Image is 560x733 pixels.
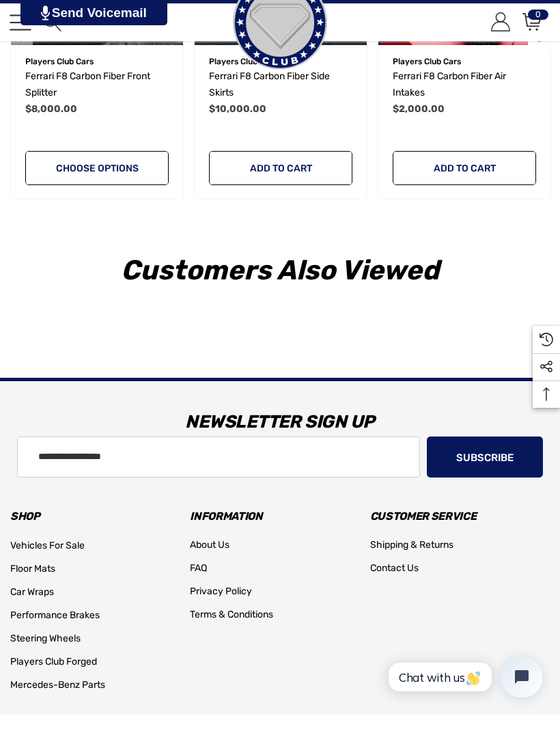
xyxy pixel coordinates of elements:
[370,562,419,574] span: Contact Us
[25,53,169,70] p: Players Club Cars
[393,70,506,98] span: Ferrari F8 Carbon Fiber Air Intakes
[10,402,550,443] h3: Newsletter Sign Up
[5,250,555,291] h2: Customers Also Viewed
[10,627,81,650] a: Steering Wheels
[489,13,510,31] a: Sign in
[190,557,207,580] a: FAQ
[190,585,252,597] span: Privacy Policy
[10,679,105,691] span: Mercedes-Benz Parts
[491,12,510,31] svg: Account
[427,437,543,478] button: Subscribe
[10,609,100,621] span: Performance Brakes
[10,507,190,526] h3: Shop
[190,580,252,603] a: Privacy Policy
[41,5,50,20] img: PjwhLS0gR2VuZXJhdG9yOiBHcmF2aXQuaW8gLS0+PHN2ZyB4bWxucz0iaHR0cDovL3d3dy53My5vcmcvMjAwMC9zdmciIHhtb...
[374,645,554,709] iframe: Tidio Chat
[10,557,55,581] a: Floor Mats
[209,151,352,185] a: Add to Cart
[25,70,150,98] span: Ferrari F8 Carbon Fiber Front Splitter
[10,21,31,23] span: Toggle menu
[10,581,54,604] a: Car Wraps
[25,151,169,185] a: Choose Options
[10,12,31,33] a: Toggle menu
[209,103,266,115] span: $10,000.00
[10,534,85,557] a: Vehicles For Sale
[393,68,536,101] a: Ferrari F8 Carbon Fiber Air Intakes,$2,000.00
[393,151,536,185] a: Add to Cart
[190,609,273,620] span: Terms & Conditions
[10,650,97,674] a: Players Club Forged
[190,603,273,626] a: Terms & Conditions
[528,10,548,20] span: 0
[10,540,85,551] span: Vehicles For Sale
[190,562,207,574] span: FAQ
[190,507,369,526] h3: Information
[540,333,553,346] svg: Recently Viewed
[393,103,445,115] span: $2,000.00
[520,13,542,31] a: Cart with 0 items
[370,534,453,557] a: Shipping & Returns
[10,586,54,598] span: Car Wraps
[393,53,536,70] p: Players Club Cars
[10,656,97,667] span: Players Club Forged
[10,674,105,697] a: Mercedes-Benz Parts
[190,539,229,551] span: About Us
[209,53,352,70] p: Players Club Cars
[190,534,229,557] a: About Us
[370,539,453,551] span: Shipping & Returns
[533,387,560,401] svg: Top
[209,68,352,101] a: Ferrari F8 Carbon Fiber Side Skirts,$10,000.00
[540,360,553,374] svg: Social Media
[25,103,77,115] span: $8,000.00
[209,70,330,98] span: Ferrari F8 Carbon Fiber Side Skirts
[10,604,100,627] a: Performance Brakes
[522,12,542,31] svg: Review Your Cart
[370,557,419,580] a: Contact Us
[10,633,81,644] span: Steering Wheels
[10,563,55,575] span: Floor Mats
[370,507,550,526] h3: Customer Service
[25,68,169,101] a: Ferrari F8 Carbon Fiber Front Splitter,$8,000.00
